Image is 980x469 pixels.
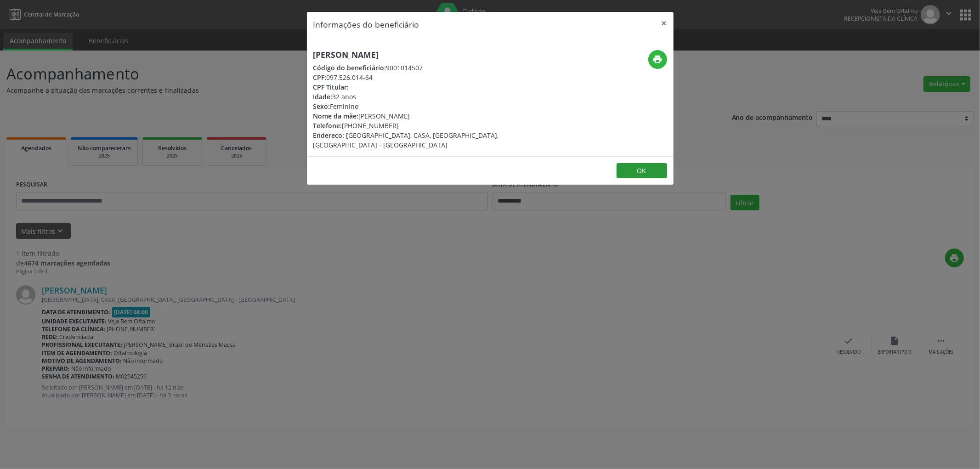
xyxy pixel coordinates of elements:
[313,121,545,130] div: [PHONE_NUMBER]
[313,131,345,140] span: Endereço:
[313,102,545,111] div: Feminino
[617,163,667,179] button: OK
[313,112,359,120] span: Nome da mãe:
[313,121,342,130] span: Telefone:
[313,83,349,91] span: CPF Titular:
[313,18,419,30] h5: Informações do beneficiário
[652,54,663,64] i: print
[313,92,333,101] span: Idade:
[313,102,330,111] span: Sexo:
[313,50,545,60] h5: [PERSON_NAME]
[313,63,545,73] div: 9001014507
[313,82,545,92] div: --
[313,73,327,82] span: CPF:
[313,111,545,121] div: [PERSON_NAME]
[313,131,499,149] span: [GEOGRAPHIC_DATA], CASA, [GEOGRAPHIC_DATA], [GEOGRAPHIC_DATA] - [GEOGRAPHIC_DATA]
[313,73,545,82] div: 097.526.014-64
[313,63,386,72] span: Código do beneficiário:
[648,50,667,69] button: print
[313,92,545,102] div: 32 anos
[655,12,674,34] button: Close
